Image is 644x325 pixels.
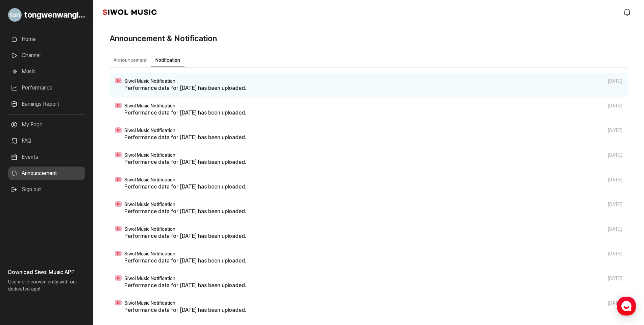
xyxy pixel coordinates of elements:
[109,32,217,45] h1: Announcement & Notification
[109,122,628,147] a: Siwol Music Notification [DATE] Performance data for [DATE] has been uploaded.
[124,300,175,306] span: Siwol Music Notification
[8,97,85,111] a: Earnings Report
[151,54,184,67] button: Notification
[608,276,622,281] span: [DATE]
[109,270,628,295] a: Siwol Music Notification [DATE] Performance data for [DATE] has been uploaded.
[124,103,175,109] span: Siwol Music Notification
[8,65,85,78] a: Music
[8,5,85,24] a: Go to My Profile
[24,9,85,21] span: tongwenwangluo01
[124,158,622,166] p: Performance data for [DATE] has been uploaded.
[8,32,85,46] a: Home
[124,232,622,240] p: Performance data for [DATE] has been uploaded.
[56,225,76,230] span: Messages
[8,268,85,276] h3: Download Siwol Music APP
[608,300,622,306] span: [DATE]
[124,251,175,257] span: Siwol Music Notification
[109,221,628,246] a: Siwol Music Notification [DATE] Performance data for [DATE] has been uploaded.
[8,118,85,131] a: My Page
[124,177,175,183] span: Siwol Music Notification
[124,276,175,281] span: Siwol Music Notification
[124,306,622,314] p: Performance data for [DATE] has been uploaded.
[124,128,175,133] span: Siwol Music Notification
[109,172,628,196] a: Siwol Music Notification [DATE] Performance data for [DATE] has been uploaded.
[608,177,622,183] span: [DATE]
[124,78,175,84] span: Siwol Music Notification
[608,152,622,158] span: [DATE]
[124,152,175,158] span: Siwol Music Notification
[124,84,622,92] p: Performance data for [DATE] has been uploaded.
[100,224,117,230] span: Settings
[124,257,622,265] p: Performance data for [DATE] has been uploaded.
[45,214,87,231] a: Messages
[109,196,628,221] a: Siwol Music Notification [DATE] Performance data for [DATE] has been uploaded.
[124,207,622,216] p: Performance data for [DATE] has been uploaded.
[109,54,151,67] button: Announcement
[608,251,622,257] span: [DATE]
[87,214,130,231] a: Settings
[608,103,622,109] span: [DATE]
[124,226,175,232] span: Siwol Music Notification
[109,73,628,98] a: Siwol Music Notification [DATE] Performance data for [DATE] has been uploaded.
[8,276,85,298] p: Use more conveniently with our dedicated app!
[8,81,85,95] a: Performance
[124,202,175,207] span: Siwol Music Notification
[8,49,85,62] a: Channel
[2,214,45,231] a: Home
[621,5,635,19] a: modal.notifications
[8,183,44,196] button: Sign out
[608,202,622,207] span: [DATE]
[8,134,85,148] a: FAQ
[109,246,628,270] a: Siwol Music Notification [DATE] Performance data for [DATE] has been uploaded.
[109,98,628,122] a: Siwol Music Notification [DATE] Performance data for [DATE] has been uploaded.
[608,226,622,232] span: [DATE]
[608,78,622,84] span: [DATE]
[608,128,622,133] span: [DATE]
[109,295,628,320] a: Siwol Music Notification [DATE] Performance data for [DATE] has been uploaded.
[124,183,622,191] p: Performance data for [DATE] has been uploaded.
[124,109,622,117] p: Performance data for [DATE] has been uploaded.
[8,150,85,164] a: Events
[17,224,29,230] span: Home
[124,281,622,290] p: Performance data for [DATE] has been uploaded.
[124,133,622,142] p: Performance data for [DATE] has been uploaded.
[8,167,85,180] a: Announcement
[109,147,628,172] a: Siwol Music Notification [DATE] Performance data for [DATE] has been uploaded.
